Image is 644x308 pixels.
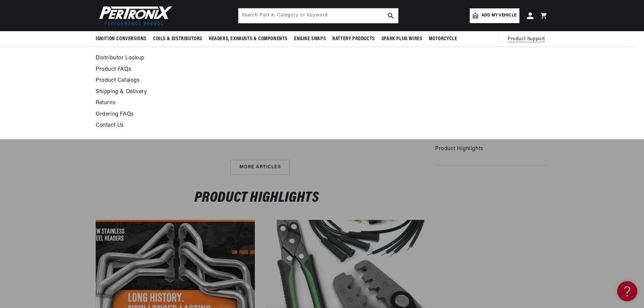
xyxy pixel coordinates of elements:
span: Battery Products [332,36,375,43]
span: Spark Plug Wires [381,36,422,43]
a: More articles [230,160,290,175]
span: Add my vehicle [481,12,516,19]
span: Product Support [508,36,545,43]
a: Distributor Lookup [96,54,426,63]
a: Returns [96,99,426,108]
a: Ordering FAQs [96,110,426,119]
a: Add my vehicle [470,8,519,23]
a: Contact Us [96,121,426,130]
a: Product Highlights [435,144,548,153]
a: Product Catalogs [96,76,426,85]
span: Motorcycle [429,36,457,43]
span: Ignition Conversions [96,36,146,43]
img: Pertronix [96,4,173,27]
summary: Motorcycle [425,31,460,47]
input: Search Part #, Category or Keyword [238,8,398,23]
h2: Product highlights [194,192,326,204]
span: Headers, Exhausts & Components [209,36,287,43]
summary: Coils & Distributors [150,31,205,47]
span: Coils & Distributors [153,36,202,43]
a: Shipping & Delivery [96,87,426,97]
button: search button [383,8,398,23]
summary: Headers, Exhausts & Components [205,31,291,47]
summary: Engine Swaps [291,31,329,47]
summary: Battery Products [329,31,378,47]
summary: Product Support [508,31,548,47]
summary: Ignition Conversions [96,31,150,47]
a: Product FAQs [96,65,426,74]
summary: Spark Plug Wires [378,31,426,47]
span: Engine Swaps [294,36,326,43]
